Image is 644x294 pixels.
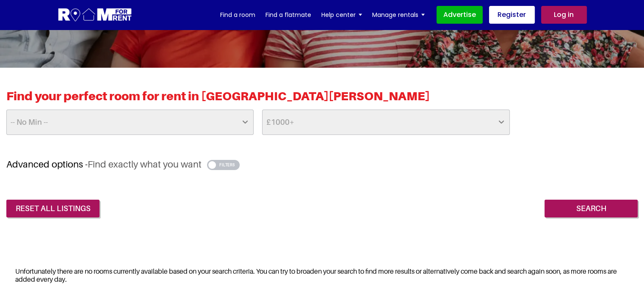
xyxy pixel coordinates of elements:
[265,8,311,21] a: Find a flatmate
[372,8,425,21] a: Manage rentals
[220,8,255,21] a: Find a room
[544,200,638,217] input: Search
[6,262,638,289] div: Unfortunately there are no rooms currently available based on your search criteria. You can try t...
[541,6,587,24] a: Log in
[321,8,362,21] a: Help center
[489,6,535,24] a: Register
[437,6,483,24] a: Advertise
[88,159,202,170] span: Find exactly what you want
[6,159,638,170] h3: Advanced options -
[6,89,638,110] h2: Find your perfect room for rent in [GEOGRAPHIC_DATA][PERSON_NAME]
[58,7,133,23] img: Logo for Room for Rent, featuring a welcoming design with a house icon and modern typography
[6,200,100,217] a: reset all listings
